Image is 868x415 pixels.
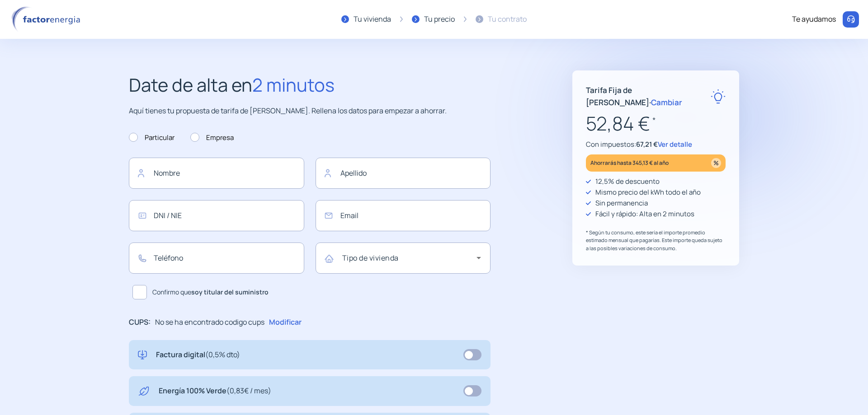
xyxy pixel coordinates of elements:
[711,158,721,168] img: percentage_icon.svg
[711,89,726,104] img: rate-E.svg
[129,70,491,99] h2: Date de alta en
[354,14,391,25] div: Tu vivienda
[595,198,648,209] p: Sin permanencia
[586,139,726,150] p: Con impuestos:
[205,350,240,359] span: (0,5% dto)
[190,132,234,143] label: Empresa
[846,15,855,24] img: llamar
[152,287,269,297] span: Confirmo que
[586,84,711,108] p: Tarifa Fija de [PERSON_NAME] ·
[9,6,86,33] img: logo factor
[156,349,240,361] p: Factura digital
[792,14,836,25] div: Te ayudamos
[424,14,455,25] div: Tu precio
[226,386,271,396] span: (0,83€ / mes)
[155,317,264,328] p: No se ha encontrado codigo cups
[129,105,491,117] p: Aquí tienes tu propuesta de tarifa de [PERSON_NAME]. Rellena los datos para empezar a ahorrar.
[191,288,269,296] b: soy titular del suministro
[269,317,302,328] p: Modificar
[595,209,694,219] p: Fácil y rápido: Alta en 2 minutos
[138,349,147,361] img: digital-invoice.svg
[138,385,150,397] img: energy-green.svg
[658,140,692,149] span: Ver detalle
[159,385,271,397] p: Energía 100% Verde
[595,176,660,187] p: 12,5% de descuento
[252,72,335,97] span: 2 minutos
[651,97,682,107] span: Cambiar
[586,228,726,252] p: * Según tu consumo, este sería el importe promedio estimado mensual que pagarías. Este importe qu...
[342,253,399,263] mat-label: Tipo de vivienda
[129,132,175,143] label: Particular
[636,140,658,149] span: 67,21 €
[488,14,527,25] div: Tu contrato
[595,187,701,198] p: Mismo precio del kWh todo el año
[590,158,669,168] p: Ahorrarás hasta 345,13 € al año
[586,108,726,139] p: 52,84 €
[129,317,151,328] p: CUPS:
